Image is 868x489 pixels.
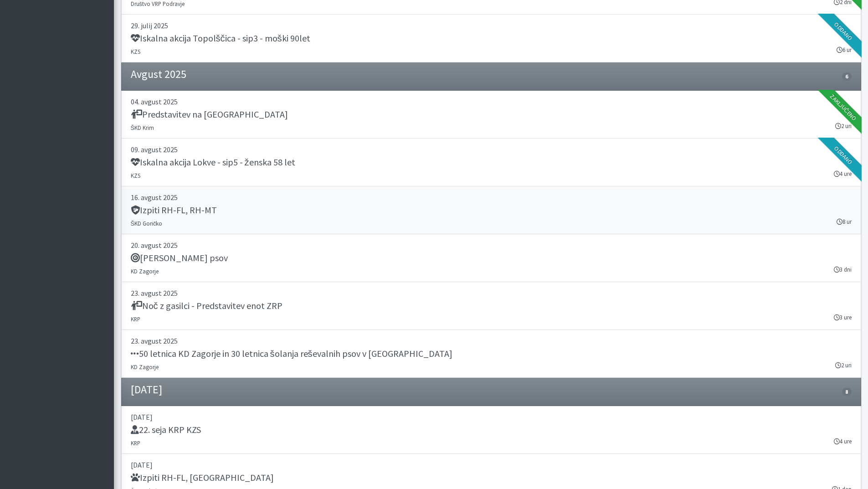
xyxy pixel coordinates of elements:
p: 04. avgust 2025 [131,96,852,107]
h5: Iskalna akcija Topolščica - sip3 - moški 90let [131,33,310,44]
p: [DATE] [131,412,852,422]
p: 16. avgust 2025 [131,192,852,203]
small: KZS [131,48,140,55]
small: 3 dni [834,265,852,274]
h5: Predstavitev na [GEOGRAPHIC_DATA] [131,109,288,120]
small: KRP [131,315,140,323]
small: ŠKD Goričko [131,220,163,227]
h5: Iskalna akcija Lokve - sip5 - ženska 58 let [131,157,295,168]
p: 23. avgust 2025 [131,288,852,299]
p: 09. avgust 2025 [131,144,852,155]
small: ŠKD Krim [131,124,154,131]
h5: Izpiti RH-FL, [GEOGRAPHIC_DATA] [131,472,274,483]
h5: 50 letnica KD Zagorje in 30 letnica šolanja reševalnih psov v [GEOGRAPHIC_DATA] [131,348,452,359]
a: 04. avgust 2025 Predstavitev na [GEOGRAPHIC_DATA] ŠKD Krim 2 uri Zaključeno [121,91,861,139]
a: 16. avgust 2025 Izpiti RH-FL, RH-MT ŠKD Goričko 8 ur [121,186,861,234]
small: KD Zagorje [131,363,159,371]
p: 29. julij 2025 [131,20,852,31]
h5: 22. seja KRP KZS [131,424,201,435]
h5: [PERSON_NAME] psov [131,252,228,263]
small: KD Zagorje [131,268,159,275]
h5: Noč z gasilci - Predstavitev enot ZRP [131,300,282,311]
h4: [DATE] [131,383,162,396]
p: 20. avgust 2025 [131,240,852,251]
span: 8 [842,388,851,396]
h5: Izpiti RH-FL, RH-MT [131,205,217,216]
h4: Avgust 2025 [131,68,186,81]
p: [DATE] [131,459,852,470]
small: 3 ure [834,313,852,322]
a: 29. julij 2025 Iskalna akcija Topolščica - sip3 - moški 90let KZS 6 ur Oddano [121,15,861,62]
a: 23. avgust 2025 50 letnica KD Zagorje in 30 letnica šolanja reševalnih psov v [GEOGRAPHIC_DATA] K... [121,330,861,378]
small: 2 uri [835,361,852,370]
a: 09. avgust 2025 Iskalna akcija Lokve - sip5 - ženska 58 let KZS 4 ure Oddano [121,139,861,186]
small: 4 ure [834,437,852,446]
a: [DATE] 22. seja KRP KZS KRP 4 ure [121,406,861,454]
a: 20. avgust 2025 [PERSON_NAME] psov KD Zagorje 3 dni [121,234,861,282]
a: 23. avgust 2025 Noč z gasilci - Predstavitev enot ZRP KRP 3 ure [121,282,861,330]
p: 23. avgust 2025 [131,335,852,346]
small: KZS [131,172,140,179]
small: 8 ur [837,217,852,226]
span: 6 [842,72,851,81]
small: KRP [131,439,140,447]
